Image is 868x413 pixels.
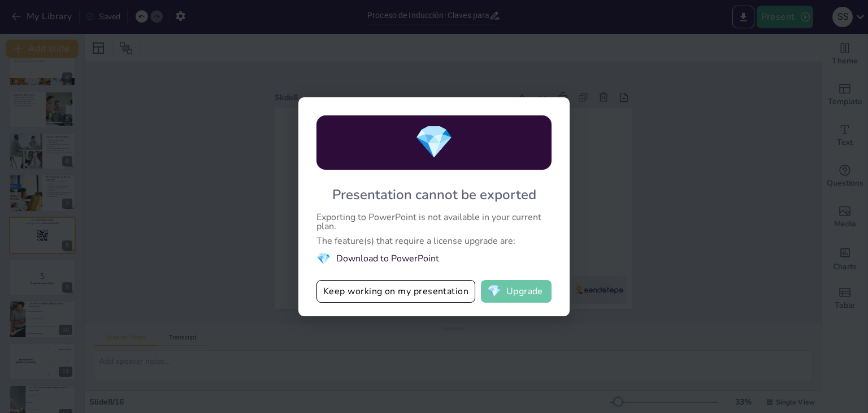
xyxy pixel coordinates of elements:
[316,213,552,231] div: Exporting to PowerPoint is not available in your current plan.
[332,186,536,204] div: Presentation cannot be exported
[316,251,552,266] li: Download to PowerPoint
[414,121,454,164] span: diamond
[316,280,475,303] button: Keep working on my presentation
[316,251,331,266] span: diamond
[487,286,501,297] span: diamond
[316,236,552,246] div: The feature(s) that require a license upgrade are:
[481,280,552,303] button: diamondUpgrade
